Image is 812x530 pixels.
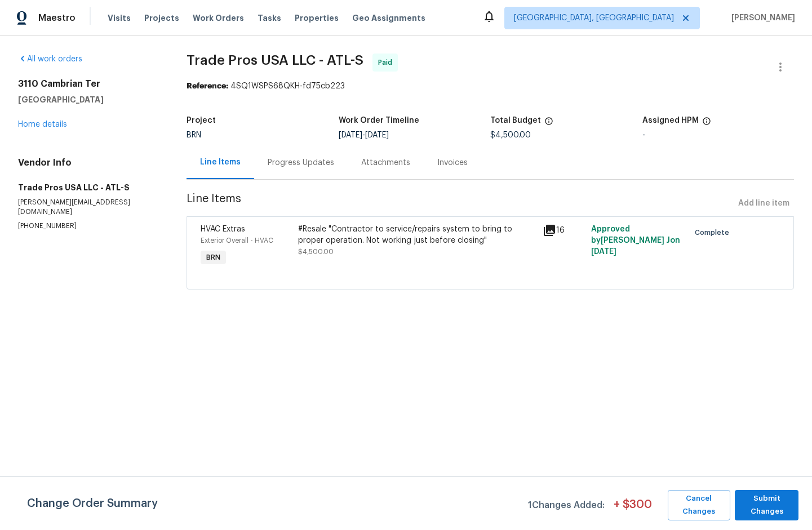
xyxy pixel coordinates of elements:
[339,117,419,124] h5: Work Order Timeline
[543,224,585,237] div: 16
[18,55,82,63] a: All work orders
[591,225,680,256] span: Approved by [PERSON_NAME] J on
[193,12,244,24] span: Work Orders
[544,117,553,131] span: The total cost of line items that have been proposed by Opendoor. This sum includes line items th...
[18,157,159,168] h4: Vendor Info
[18,121,67,128] a: Home details
[298,248,334,255] span: $4,500.00
[258,14,281,22] span: Tasks
[702,117,711,131] span: The hpm assigned to this work order.
[18,182,159,193] h5: Trade Pros USA LLC - ATL-S
[202,252,225,263] span: BRN
[591,248,616,256] span: [DATE]
[490,117,541,124] h5: Total Budget
[38,12,76,24] span: Maestro
[490,131,531,139] span: $4,500.00
[201,225,245,233] span: HVAC Extras
[187,54,363,67] span: Trade Pros USA LLC - ATL-S
[108,12,131,24] span: Visits
[187,82,228,90] b: Reference:
[200,157,241,168] div: Line Items
[365,131,389,139] span: [DATE]
[201,237,273,244] span: Exterior Overall - HVAC
[295,12,339,24] span: Properties
[187,81,794,92] div: 4SQ1WSPS68QKH-fd75cb223
[352,12,425,24] span: Geo Assignments
[18,221,159,231] p: [PHONE_NUMBER]
[18,78,159,90] h2: 3110 Cambrian Ter
[144,12,179,24] span: Projects
[18,94,159,105] h5: [GEOGRAPHIC_DATA]
[187,131,201,139] span: BRN
[187,193,734,214] span: Line Items
[378,57,397,68] span: Paid
[642,131,794,139] div: -
[339,131,362,139] span: [DATE]
[187,117,216,124] h5: Project
[642,117,699,124] h5: Assigned HPM
[727,12,795,24] span: [PERSON_NAME]
[18,198,159,217] p: [PERSON_NAME][EMAIL_ADDRESS][DOMAIN_NAME]
[437,157,468,168] div: Invoices
[339,131,389,139] span: -
[298,224,535,246] div: #Resale "Contractor to service/repairs system to bring to proper operation. Not working just befo...
[361,157,410,168] div: Attachments
[695,227,734,238] span: Complete
[268,157,334,168] div: Progress Updates
[514,12,674,24] span: [GEOGRAPHIC_DATA], [GEOGRAPHIC_DATA]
